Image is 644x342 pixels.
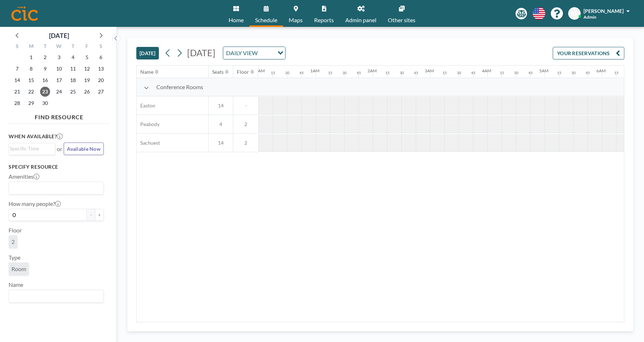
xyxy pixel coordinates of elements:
span: - [233,102,258,109]
span: 14 [209,102,233,109]
div: Search for option [223,47,285,59]
div: F [80,42,94,52]
span: Other sites [388,17,415,23]
span: Maps [289,17,303,23]
input: Search for option [10,183,99,193]
div: 30 [342,71,347,75]
span: Tuesday, September 2, 2025 [40,52,50,62]
div: 45 [586,71,590,75]
div: Seats [212,69,224,75]
span: Peabody [137,121,160,127]
div: 15 [385,71,390,75]
label: Floor [9,227,22,234]
button: YOUR RESERVATIONS [553,47,624,59]
span: Easton [137,102,155,109]
button: [DATE] [136,47,159,59]
div: 15 [557,71,561,75]
div: 6AM [596,68,606,73]
div: Search for option [9,290,103,302]
span: Tuesday, September 16, 2025 [40,75,50,85]
span: Sachuest [137,140,160,146]
div: 45 [528,71,533,75]
span: Thursday, September 11, 2025 [68,64,78,74]
div: 30 [285,71,289,75]
label: Name [9,281,23,288]
span: Saturday, September 20, 2025 [96,75,106,85]
span: 14 [209,140,233,146]
span: Home [229,17,244,23]
div: 1AM [310,68,319,73]
div: 45 [299,71,304,75]
h4: FIND RESOURCE [9,111,109,121]
span: Monday, September 8, 2025 [26,64,36,74]
span: Conference Rooms [156,83,203,91]
span: DAILY VIEW [225,48,259,58]
span: [DATE] [187,47,215,58]
input: Search for option [10,145,51,153]
span: Admin [584,14,596,20]
div: 30 [514,71,518,75]
input: Search for option [260,48,273,58]
div: 2AM [367,68,377,73]
span: Sunday, September 21, 2025 [12,87,22,97]
div: Search for option [9,182,103,194]
div: 15 [443,71,447,75]
span: Friday, September 26, 2025 [82,87,92,97]
div: [DATE] [49,30,69,40]
div: M [24,42,38,52]
span: Monday, September 22, 2025 [26,87,36,97]
span: Monday, September 29, 2025 [26,98,36,108]
label: Type [9,254,20,261]
span: 2 [233,121,258,127]
span: Tuesday, September 30, 2025 [40,98,50,108]
span: Saturday, September 27, 2025 [96,87,106,97]
label: How many people? [9,200,61,207]
button: Available Now [64,143,104,155]
div: 12AM [253,68,265,73]
div: 15 [328,71,332,75]
span: or [57,145,62,153]
div: 30 [571,71,576,75]
div: 4AM [482,68,491,73]
div: 30 [400,71,404,75]
span: Wednesday, September 24, 2025 [54,87,64,97]
img: organization-logo [11,6,38,21]
span: Wednesday, September 17, 2025 [54,75,64,85]
span: Thursday, September 4, 2025 [68,52,78,62]
div: 45 [357,71,361,75]
div: 5AM [539,68,548,73]
div: Search for option [9,143,55,154]
h3: Specify resource [9,164,104,170]
span: Saturday, September 6, 2025 [96,52,106,62]
div: T [66,42,80,52]
span: Monday, September 1, 2025 [26,52,36,62]
span: 4 [209,121,233,127]
span: Admin panel [345,17,376,23]
span: Thursday, September 18, 2025 [68,75,78,85]
span: Friday, September 5, 2025 [82,52,92,62]
div: 15 [500,71,504,75]
span: Reports [314,17,334,23]
span: Schedule [255,17,277,23]
div: T [38,42,52,52]
div: Name [140,69,153,75]
span: 2 [233,140,258,146]
div: Floor [237,69,249,75]
label: Amenities [9,173,39,180]
span: Tuesday, September 23, 2025 [40,87,50,97]
div: S [94,42,108,52]
span: Monday, September 15, 2025 [26,75,36,85]
div: W [52,42,66,52]
span: Sunday, September 7, 2025 [12,64,22,74]
div: 45 [414,71,418,75]
span: Friday, September 12, 2025 [82,64,92,74]
span: Friday, September 19, 2025 [82,75,92,85]
div: 30 [457,71,461,75]
div: S [10,42,24,52]
span: Available Now [67,146,101,152]
span: Sunday, September 14, 2025 [12,75,22,85]
div: 15 [271,71,275,75]
span: Tuesday, September 9, 2025 [40,64,50,74]
button: + [95,209,104,221]
div: 45 [471,71,475,75]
